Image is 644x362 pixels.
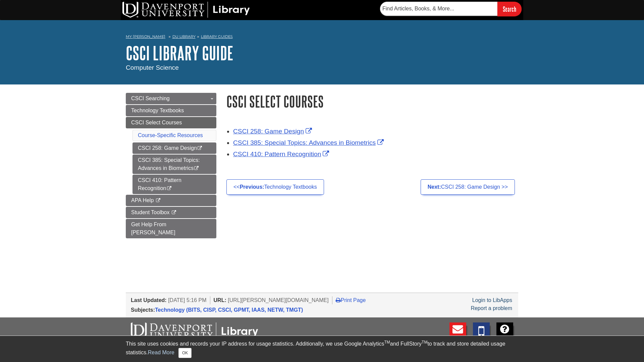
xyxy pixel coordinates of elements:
[126,195,216,206] a: APA Help
[421,179,515,195] a: Next:CSCI 258: Game Design >>
[233,139,385,146] a: Link opens in new window
[131,322,258,340] img: DU Libraries
[126,117,216,128] a: CSCI Select Courses
[122,2,250,18] img: DU Library
[126,34,165,40] a: My [PERSON_NAME]
[226,179,324,195] a: <<Previous:Technology Textbooks
[131,307,155,313] span: Subjects:
[380,2,497,16] input: Find Articles, Books, & More...
[155,307,303,313] a: Technology (BITS, CISP, CSCI, GPMT, IAAS, NETW, TMGT)
[380,2,522,16] form: Searches DU Library's articles, books, and more
[240,184,264,190] strong: Previous:
[428,184,441,190] strong: Next:
[131,197,154,203] span: APA Help
[126,105,216,116] a: Technology Textbooks
[194,166,199,171] i: This link opens in a new window
[138,132,203,138] a: Course-Specific Resources
[126,43,233,63] a: CSCI Library Guide
[148,350,174,355] a: Read More
[126,93,216,238] div: Guide Page Menu
[233,128,314,135] a: Link opens in new window
[126,93,216,104] a: CSCI Searching
[131,96,170,101] span: CSCI Searching
[422,340,427,345] sup: TM
[155,198,161,203] i: This link opens in a new window
[497,2,522,16] input: Search
[126,32,518,43] nav: breadcrumb
[472,297,512,303] a: Login to LibApps
[384,340,390,345] sup: TM
[233,150,331,158] a: Link opens in new window
[126,64,179,71] span: Computer Science
[201,34,233,39] a: Library Guides
[132,175,216,194] a: CSCI 410: Pattern Recognition
[131,297,167,303] span: Last Updated:
[178,348,192,358] button: Close
[226,93,518,110] h1: CSCI Select Courses
[126,219,216,238] a: Get Help From [PERSON_NAME]
[131,209,169,215] span: Student Toolbox
[132,142,216,154] a: CSCI 258: Game Design
[214,297,226,303] span: URL:
[336,297,366,303] a: Print Page
[168,297,206,303] span: [DATE] 5:16 PM
[473,322,490,346] a: Text
[496,322,513,346] a: FAQ
[172,34,196,39] a: DU Library
[228,297,329,303] span: [URL][PERSON_NAME][DOMAIN_NAME]
[126,340,518,358] div: This site uses cookies and records your IP address for usage statistics. Additionally, we use Goo...
[336,297,341,303] i: Print Page
[166,186,172,191] i: This link opens in a new window
[197,146,203,150] i: This link opens in a new window
[131,108,184,113] span: Technology Textbooks
[171,210,177,215] i: This link opens in a new window
[471,305,512,311] a: Report a problem
[131,222,175,235] span: Get Help From [PERSON_NAME]
[449,322,466,346] a: E-mail
[132,155,216,174] a: CSCI 385: Special Topics: Advances in Biometrics
[126,207,216,218] a: Student Toolbox
[131,120,182,125] span: CSCI Select Courses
